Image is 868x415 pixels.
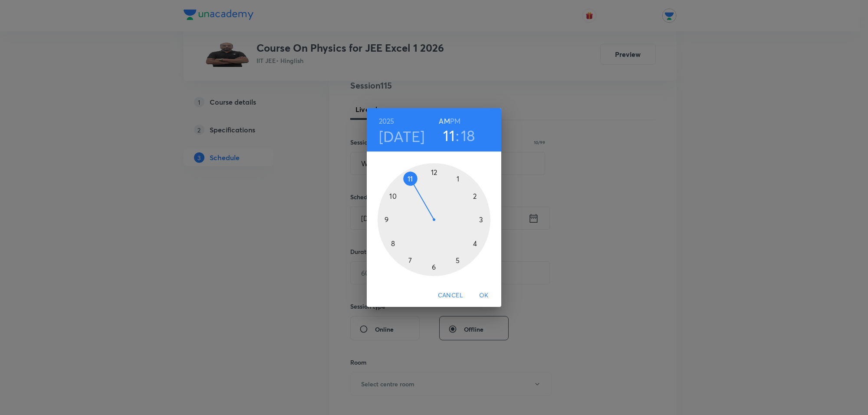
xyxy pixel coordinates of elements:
[461,126,475,145] button: 18
[434,287,467,303] button: Cancel
[456,126,459,145] h3: :
[379,127,425,145] button: [DATE]
[443,126,455,145] button: 11
[438,290,463,301] span: Cancel
[470,287,498,303] button: OK
[379,115,395,127] button: 2025
[439,115,450,127] button: AM
[450,115,460,127] button: PM
[473,290,494,301] span: OK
